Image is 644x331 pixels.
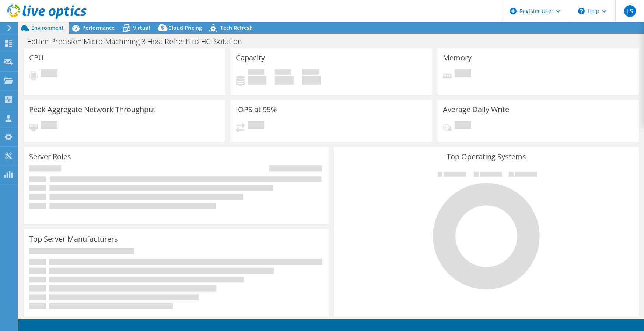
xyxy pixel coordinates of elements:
span: Pending [41,69,57,79]
h3: Peak Aggregate Network Throughput [29,106,155,114]
h4: 0 GiB [248,76,266,85]
span: Pending [248,121,264,131]
svg: \n [578,8,585,14]
span: Cloud Pricing [168,24,202,31]
span: LS [624,5,636,17]
h4: 0 GiB [275,76,294,85]
h3: Server Roles [29,153,71,161]
span: Free [275,69,291,76]
span: Tech Refresh [220,24,253,31]
h3: Memory [443,54,472,62]
span: Virtual [133,24,150,31]
span: Pending [455,69,471,79]
h3: Top Server Manufacturers [29,235,118,243]
span: Performance [82,24,115,31]
h1: Eptam Precision Micro-Machining 3 Host Refresh to HCI Solution [24,38,253,46]
span: Used [248,69,264,76]
span: Total [302,69,319,76]
h3: IOPS at 95% [236,106,277,114]
h3: Average Daily Write [443,106,509,114]
h3: Capacity [236,54,265,62]
h3: Top Operating Systems [339,153,633,161]
h4: 0 GiB [302,76,321,85]
span: Pending [455,121,471,131]
span: Pending [41,121,57,131]
span: Environment [31,24,64,31]
h3: CPU [29,54,44,62]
